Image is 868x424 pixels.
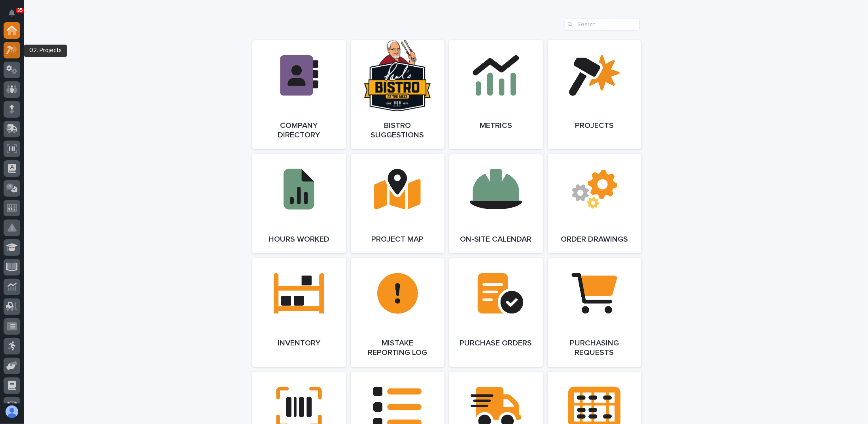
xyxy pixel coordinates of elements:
[351,40,444,149] a: Bistro Suggestions
[548,154,641,253] a: Order Drawings
[351,154,444,253] a: Project Map
[252,40,346,149] a: Company Directory
[252,258,346,367] a: Inventory
[449,40,543,149] a: Metrics
[565,18,640,31] input: Search
[449,258,543,367] a: Purchase Orders
[351,258,444,367] a: Mistake Reporting Log
[252,154,346,253] a: Hours Worked
[548,40,641,149] a: Projects
[4,403,20,420] button: users-avatar
[10,9,20,22] div: Notifications35
[449,154,543,253] a: On-Site Calendar
[17,8,23,13] p: 35
[4,5,20,21] button: Notifications
[548,258,641,367] a: Purchasing Requests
